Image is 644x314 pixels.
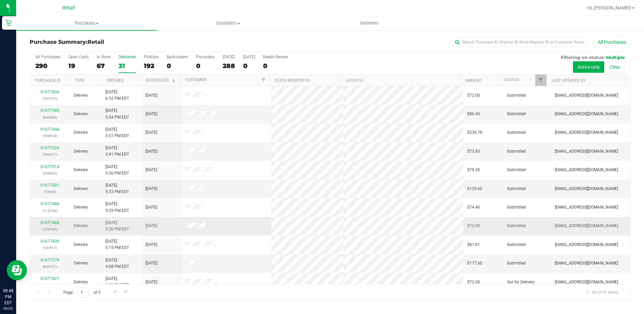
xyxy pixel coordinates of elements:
[105,182,129,195] span: [DATE] 5:33 PM EDT
[34,208,66,214] p: (112746)
[196,62,215,70] div: 0
[74,223,88,229] span: Delivery
[555,260,618,266] span: [EMAIL_ADDRESS][DOMAIN_NAME]
[68,62,89,70] div: 19
[467,279,480,285] span: $72.00
[106,78,124,83] a: Ordered
[351,20,388,26] span: Deliveries
[467,92,480,99] span: $72.00
[146,129,157,136] span: [DATE]
[119,62,136,70] div: 31
[341,74,459,86] th: Address
[74,111,88,117] span: Delivery
[74,167,88,173] span: Delivery
[34,95,66,102] p: (757477)
[467,260,482,266] span: $177.60
[105,220,129,232] span: [DATE] 5:20 PM EDT
[40,127,59,132] a: 01677544
[507,129,526,136] span: Submitted
[507,148,526,155] span: Submitted
[110,287,120,296] a: Go to the next page
[561,55,605,60] span: Filtering on status:
[507,167,526,173] span: Submitted
[34,133,66,139] p: (798818)
[555,223,618,229] span: [EMAIL_ADDRESS][DOMAIN_NAME]
[144,55,159,59] div: PickUps
[593,36,631,48] button: All Purchases
[465,78,482,83] a: Amount
[581,287,623,297] span: 1 - 20 of 31 items
[74,242,88,248] span: Delivery
[555,167,618,173] span: [EMAIL_ADDRESS][DOMAIN_NAME]
[74,204,88,211] span: Delivery
[35,55,60,59] div: All Purchases
[75,78,85,83] a: Type
[467,167,480,173] span: $79.20
[97,62,110,70] div: 67
[146,242,157,248] span: [DATE]
[35,62,60,70] div: 290
[555,242,618,248] span: [EMAIL_ADDRESS][DOMAIN_NAME]
[507,260,526,266] span: Submitted
[105,238,129,251] span: [DATE] 5:15 PM EDT
[146,186,157,192] span: [DATE]
[40,183,59,188] a: 01677501
[144,62,159,70] div: 192
[223,55,235,59] div: [DATE]
[146,204,157,211] span: [DATE]
[3,288,13,306] p: 08:48 PM EDT
[40,146,59,150] a: 01677524
[105,201,129,214] span: [DATE] 5:29 PM EDT
[555,111,618,117] span: [EMAIL_ADDRESS][DOMAIN_NAME]
[505,77,519,82] a: Status
[16,20,157,26] span: Purchases
[555,92,618,99] span: [EMAIL_ADDRESS][DOMAIN_NAME]
[452,37,587,47] input: Search Purchase ID, Original ID, State Registry ID or Customer Name...
[3,306,13,311] p: 09/25
[68,55,89,59] div: Open Carts
[275,78,310,83] a: State Registry ID
[40,239,59,244] a: 01677439
[97,55,110,59] div: In Store
[467,204,480,211] span: $74.40
[146,167,157,173] span: [DATE]
[34,114,66,121] p: (893586)
[105,107,129,120] span: [DATE] 5:54 PM EDT
[34,245,66,251] p: (187817)
[467,223,480,229] span: $72.00
[185,77,206,82] a: Customer
[34,189,66,195] p: (73030)
[146,111,157,117] span: [DATE]
[146,78,176,83] a: Scheduled
[263,55,288,59] div: Needs Review
[105,145,129,158] span: [DATE] 5:41 PM EDT
[263,62,288,70] div: 0
[30,39,230,45] h3: Purchase Summary:
[77,287,89,297] input: 1
[467,111,480,117] span: $86.40
[40,108,59,113] a: 01677545
[88,39,104,45] span: Retail
[40,164,59,169] a: 01677514
[7,260,27,280] iframe: Resource center
[105,276,129,288] span: [DATE] 6:03 PM EDT
[34,263,66,270] p: (604731)
[105,126,129,139] span: [DATE] 5:51 PM EDT
[119,55,136,59] div: Deliveries
[5,20,12,26] inline-svg: Retail
[507,186,526,192] span: Submitted
[157,16,298,30] a: Customers
[467,129,482,136] span: $239.76
[605,61,625,73] button: Clear
[34,282,66,288] p: (430709)
[552,78,586,83] a: Last Updated By
[105,164,129,177] span: [DATE] 5:36 PM EDT
[146,260,157,266] span: [DATE]
[74,129,88,136] span: Delivery
[507,92,526,99] span: Submitted
[573,61,604,73] button: Active only
[74,260,88,266] span: Delivery
[121,287,131,296] a: Go to the last page
[74,279,88,285] span: Delivery
[467,148,480,155] span: $73.83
